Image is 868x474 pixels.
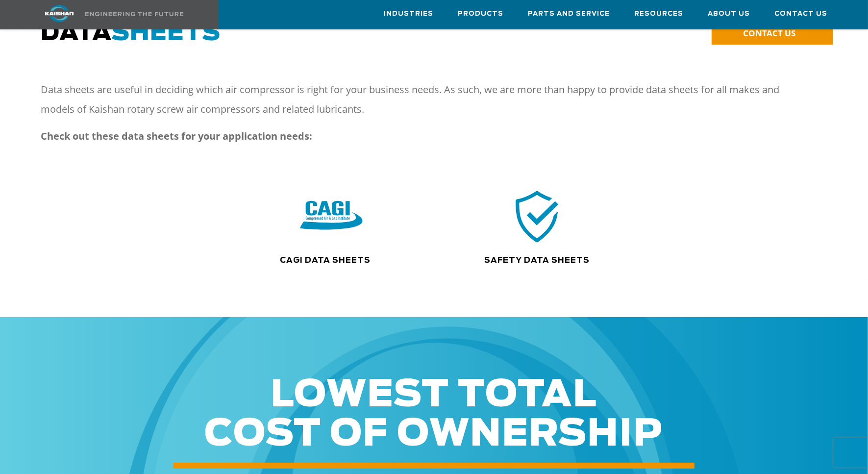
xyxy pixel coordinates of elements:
a: Industries [384,0,434,27]
span: Industries [384,8,434,20]
a: Products [458,0,504,27]
span: Parts and Service [528,8,610,20]
img: Engineering the future [85,12,183,16]
a: About Us [708,0,750,27]
span: About Us [708,8,750,20]
strong: Check out these data sheets for your application needs: [41,129,312,143]
p: Data sheets are useful in deciding which air compressor is right for your business needs. As such... [41,80,810,119]
span: DATA [41,22,221,45]
a: Resources [635,0,684,27]
div: safety icon [442,188,631,245]
img: kaishan logo [23,5,96,22]
img: safety icon [509,188,566,245]
a: CAGI Data Sheets [280,256,371,264]
span: Contact Us [775,8,828,20]
a: CONTACT US [712,23,833,45]
span: Products [458,8,504,20]
img: CAGI [300,185,363,248]
span: SHEETS [111,22,221,45]
span: CONTACT US [743,27,795,39]
a: Parts and Service [528,0,610,27]
a: Contact Us [775,0,828,27]
a: Safety Data Sheets [484,256,590,264]
span: Resources [635,8,684,20]
div: CAGI [228,188,434,245]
